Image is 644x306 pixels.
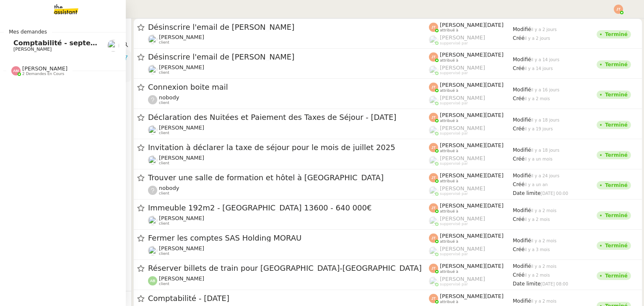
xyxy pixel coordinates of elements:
[148,245,429,256] app-user-detailed-label: client
[159,275,204,282] span: [PERSON_NAME]
[605,213,628,218] div: Terminé
[513,57,531,62] span: Modifié
[513,26,531,32] span: Modifié
[440,149,458,153] span: attribué à
[148,94,429,105] app-user-detailed-label: client
[440,101,468,106] span: suppervisé par
[429,125,513,136] app-user-label: suppervisé par
[440,95,485,101] span: [PERSON_NAME]
[440,239,458,244] span: attribué à
[148,53,429,61] span: Désinscrire l'email de [PERSON_NAME]
[440,185,485,192] span: [PERSON_NAME]
[440,58,458,63] span: attribué à
[429,34,513,45] app-user-label: suppervisé par
[429,52,513,62] app-user-label: attribué à
[429,277,438,286] img: users%2FoFdbodQ3TgNoWt9kP3GXAs5oaCq1%2Favatar%2Fprofile-pic.png
[440,282,468,287] span: suppervisé par
[605,273,628,278] div: Terminé
[429,35,438,44] img: users%2FoFdbodQ3TgNoWt9kP3GXAs5oaCq1%2Favatar%2Fprofile-pic.png
[159,101,169,105] span: client
[531,264,557,269] span: il y a 2 mois
[159,40,169,45] span: client
[440,52,504,58] span: [PERSON_NAME][DATE]
[440,293,504,299] span: [PERSON_NAME][DATE]
[440,222,468,226] span: suppervisé par
[159,34,204,40] span: [PERSON_NAME]
[440,65,485,71] span: [PERSON_NAME]
[513,207,531,213] span: Modifié
[429,263,513,274] app-user-label: attribué à
[440,233,504,239] span: [PERSON_NAME][DATE]
[440,252,468,257] span: suppervisé par
[159,191,169,196] span: client
[525,182,548,187] span: il y a un an
[429,52,438,62] img: svg
[159,185,179,191] span: nobody
[429,246,438,256] img: users%2FoFdbodQ3TgNoWt9kP3GXAs5oaCq1%2Favatar%2Fprofile-pic.png
[148,155,429,166] app-user-detailed-label: client
[11,66,21,75] img: svg
[531,88,560,92] span: il y a 16 jours
[148,144,429,151] span: Invitation à déclarer la taxe de séjour pour le mois de juillet 2025
[429,233,438,243] img: svg
[159,252,169,256] span: client
[440,155,485,161] span: [PERSON_NAME]
[148,35,157,44] img: users%2F37wbV9IbQuXMU0UH0ngzBXzaEe12%2Favatar%2Fcba66ece-c48a-48c8-9897-a2adc1834457
[429,293,513,304] app-user-label: attribué à
[531,118,560,122] span: il y a 18 jours
[159,94,179,101] span: nobody
[440,131,468,136] span: suppervisé par
[159,131,169,135] span: client
[429,23,438,32] img: svg
[429,22,513,33] app-user-label: attribué à
[440,28,458,33] span: attribué à
[429,172,513,183] app-user-label: attribué à
[429,185,513,196] app-user-label: suppervisé par
[148,125,157,135] img: users%2FW7e7b233WjXBv8y9FJp8PJv22Cs1%2Favatar%2F21b3669d-5595-472e-a0ea-de11407c45ae
[148,185,429,196] app-user-detailed-label: client
[148,23,429,31] span: Désinscrire l'email de [PERSON_NAME]
[440,71,468,75] span: suppervisé par
[605,122,628,127] div: Terminé
[429,143,438,152] img: svg
[159,245,204,252] span: [PERSON_NAME]
[429,276,513,287] app-user-label: suppervisé par
[440,300,458,304] span: attribué à
[525,157,553,161] span: il y a un mois
[148,174,429,182] span: Trouver une salle de formation et hôtel à [GEOGRAPHIC_DATA]
[440,202,504,209] span: [PERSON_NAME][DATE]
[531,148,560,153] span: il y a 18 jours
[148,64,429,75] app-user-detailed-label: client
[429,113,438,122] img: svg
[429,142,513,153] app-user-label: attribué à
[159,221,169,226] span: client
[429,65,438,75] img: users%2FoFdbodQ3TgNoWt9kP3GXAs5oaCq1%2Favatar%2Fprofile-pic.png
[525,66,553,71] span: il y a 14 jours
[531,239,557,243] span: il y a 2 mois
[148,246,157,255] img: users%2FW7e7b233WjXBv8y9FJp8PJv22Cs1%2Favatar%2F21b3669d-5595-472e-a0ea-de11407c45ae
[525,127,553,131] span: il y a 19 jours
[614,5,623,14] img: svg
[531,27,557,32] span: il y a 2 jours
[440,112,504,118] span: [PERSON_NAME][DATE]
[605,32,628,37] div: Terminé
[513,65,525,71] span: Créé
[148,234,429,242] span: Fermer les comptes SAS Holding MORAU
[525,217,550,222] span: il y a 2 mois
[513,281,540,287] span: Date limite
[4,28,52,36] span: Mes demandes
[513,272,525,278] span: Créé
[440,192,468,196] span: suppervisé par
[429,203,438,213] img: svg
[513,246,525,252] span: Créé
[440,34,485,41] span: [PERSON_NAME]
[440,246,485,252] span: [PERSON_NAME]
[440,82,504,88] span: [PERSON_NAME][DATE]
[22,65,68,72] span: [PERSON_NAME]
[525,247,550,252] span: il y a 3 mois
[440,270,458,274] span: attribué à
[429,82,513,93] app-user-label: attribué à
[429,216,438,226] img: users%2FoFdbodQ3TgNoWt9kP3GXAs5oaCq1%2Favatar%2Fprofile-pic.png
[159,161,169,166] span: client
[605,92,628,97] div: Terminé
